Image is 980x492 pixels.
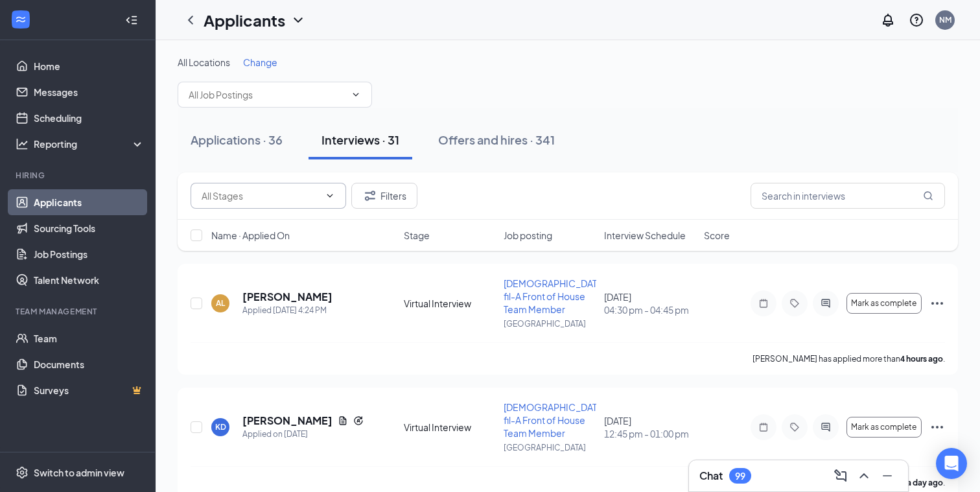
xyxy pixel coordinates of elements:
button: ComposeMessage [830,465,851,486]
a: Documents [34,351,145,377]
button: Mark as complete [846,293,922,314]
div: Open Intercom Messenger [936,448,967,479]
b: 4 hours ago [900,354,943,364]
input: All Stages [202,189,320,203]
span: [DEMOGRAPHIC_DATA]-fil-A Front of House Team Member [504,277,609,315]
div: Applications · 36 [191,132,283,148]
svg: ChevronLeft [183,12,198,28]
a: SurveysCrown [34,377,145,403]
svg: Document [338,416,348,426]
span: 04:30 pm - 04:45 pm [604,303,696,316]
svg: ChevronDown [351,89,361,100]
span: All Locations [178,56,230,68]
a: Home [34,53,145,79]
span: Interview Schedule [604,229,686,242]
span: [DEMOGRAPHIC_DATA]-fil-A Front of House Team Member [504,401,609,439]
svg: Reapply [353,416,364,426]
svg: Ellipses [929,419,945,435]
h5: [PERSON_NAME] [242,414,332,428]
div: [DATE] [604,290,696,316]
svg: MagnifyingGlass [923,191,933,201]
h3: Chat [699,469,723,483]
div: NM [939,14,951,25]
div: AL [216,298,225,309]
span: 12:45 pm - 01:00 pm [604,427,696,440]
a: Applicants [34,189,145,215]
div: Switch to admin view [34,466,124,479]
h5: [PERSON_NAME] [242,290,332,304]
svg: ChevronDown [290,12,306,28]
svg: Collapse [125,14,138,27]
svg: Analysis [16,137,29,150]
button: Filter Filters [351,183,417,209]
svg: Note [756,422,771,432]
svg: ChevronUp [856,468,872,484]
span: Mark as complete [851,299,916,308]
p: [GEOGRAPHIC_DATA] [504,318,596,329]
div: Interviews · 31 [321,132,399,148]
a: Messages [34,79,145,105]
a: Talent Network [34,267,145,293]
input: Search in interviews [751,183,945,209]
div: Virtual Interview [404,297,496,310]
a: Job Postings [34,241,145,267]
svg: Ellipses [929,296,945,311]
div: Hiring [16,170,142,181]
svg: Settings [16,466,29,479]
a: Scheduling [34,105,145,131]
svg: ActiveChat [818,422,834,432]
svg: QuestionInfo [909,12,924,28]
div: 99 [735,471,745,482]
div: Offers and hires · 341 [438,132,555,148]
svg: ChevronDown [325,191,335,201]
svg: Notifications [880,12,896,28]
div: Applied on [DATE] [242,428,364,441]
svg: ActiveChat [818,298,834,309]
div: Reporting [34,137,145,150]
button: ChevronUp [854,465,874,486]
input: All Job Postings [189,88,345,102]
p: [GEOGRAPHIC_DATA] [504,442,596,453]
a: Sourcing Tools [34,215,145,241]
button: Minimize [877,465,898,486]
span: Score [704,229,730,242]
h1: Applicants [204,9,285,31]
div: [DATE] [604,414,696,440]
b: a day ago [907,478,943,487]
p: [PERSON_NAME] has applied more than . [752,353,945,364]
a: Team [34,325,145,351]
svg: Tag [787,298,802,309]
div: Team Management [16,306,142,317]
span: Job posting [504,229,552,242]
svg: Tag [787,422,802,432]
div: Virtual Interview [404,421,496,434]
svg: WorkstreamLogo [14,13,27,26]
span: Stage [404,229,430,242]
span: Mark as complete [851,423,916,432]
button: Mark as complete [846,417,922,438]
span: Change [243,56,277,68]
svg: Note [756,298,771,309]
svg: Minimize [880,468,895,484]
svg: Filter [362,188,378,204]
div: Applied [DATE] 4:24 PM [242,304,332,317]
div: KD [215,421,226,432]
svg: ComposeMessage [833,468,848,484]
span: Name · Applied On [211,229,290,242]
